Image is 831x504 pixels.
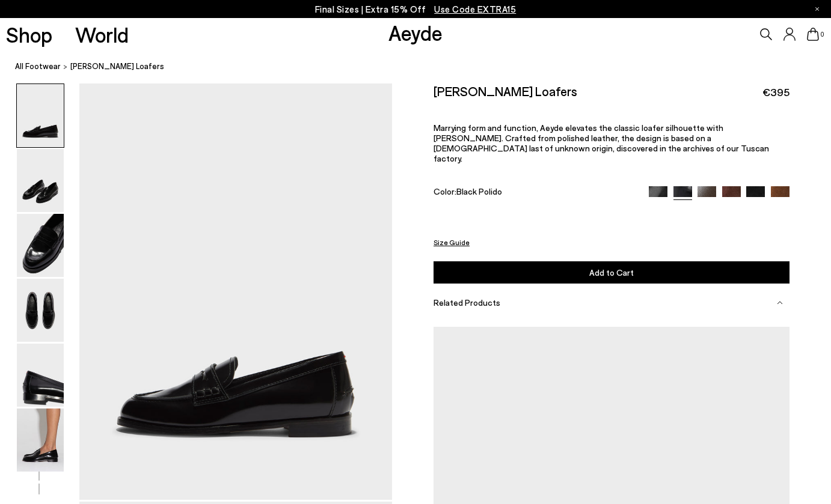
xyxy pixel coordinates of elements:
[15,50,831,83] nav: breadcrumb
[75,24,129,45] a: World
[762,85,790,100] span: €395
[17,344,64,407] img: Oscar Leather Loafers - Image 5
[434,83,577,99] h2: [PERSON_NAME] Loafers
[819,31,825,38] span: 0
[589,267,634,278] span: Add to Cart
[388,20,443,45] a: Aeyde
[456,186,502,196] span: Black Polido
[70,60,164,73] span: [PERSON_NAME] Loafers
[17,408,64,472] img: Oscar Leather Loafers - Image 6
[15,60,61,73] a: All Footwear
[434,235,470,250] button: Size Guide
[434,123,769,163] span: Marrying form and function, Aeyde elevates the classic loafer silhouette with [PERSON_NAME]. Craf...
[434,4,516,14] span: Navigate to /collections/ss25-final-sizes
[807,28,819,41] a: 0
[17,214,64,277] img: Oscar Leather Loafers - Image 3
[434,186,637,200] div: Color:
[6,24,52,45] a: Shop
[777,300,783,306] img: svg%3E
[434,261,790,284] button: Add to Cart
[434,297,500,308] span: Related Products
[315,2,517,17] p: Final Sizes | Extra 15% Off
[17,149,64,212] img: Oscar Leather Loafers - Image 2
[17,84,64,147] img: Oscar Leather Loafers - Image 1
[17,279,64,342] img: Oscar Leather Loafers - Image 4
